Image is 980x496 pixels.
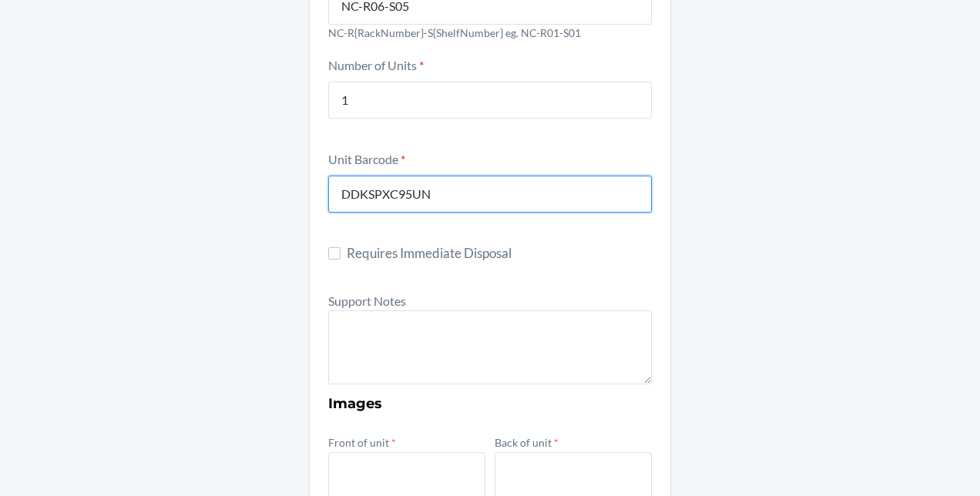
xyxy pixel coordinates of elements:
label: Number of Units [328,58,424,72]
h3: Images [328,394,652,414]
label: Support Notes [328,293,406,308]
label: Unit Barcode [328,152,405,166]
input: Requires Immediate Disposal [328,247,341,260]
span: Requires Immediate Disposal [347,243,652,263]
label: Back of unit [495,436,559,449]
p: NC-R{RackNumber}-S{ShelfNumber} eg. NC-R01-S01 [328,25,652,41]
label: Front of unit [328,436,396,449]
